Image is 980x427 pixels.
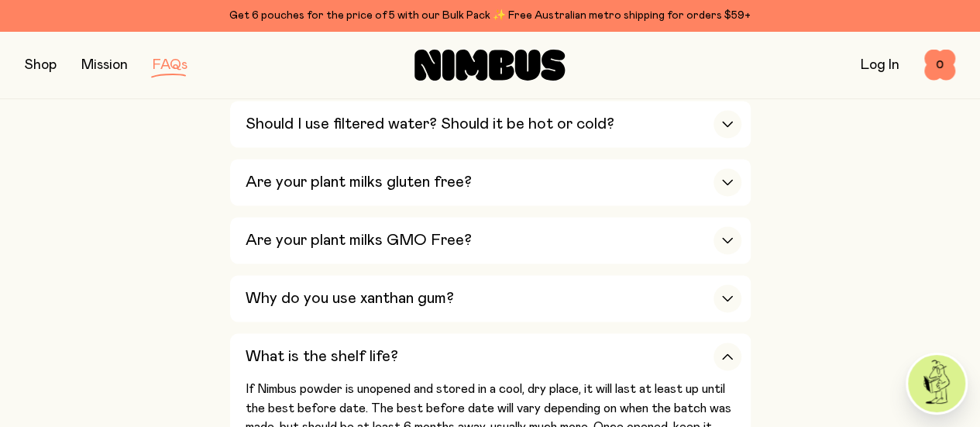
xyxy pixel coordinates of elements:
[230,275,751,322] button: Why do you use xanthan gum?
[230,101,751,147] button: Should I use filtered water? Should it be hot or cold?
[246,347,398,366] h3: What is the shelf life?
[908,355,965,412] img: agent
[861,58,899,72] a: Log In
[924,50,955,81] button: 0
[153,58,187,72] a: FAQs
[81,58,128,72] a: Mission
[246,115,614,133] h3: Should I use filtered water? Should it be hot or cold?
[230,217,751,263] button: Are your plant milks GMO Free?
[246,173,472,191] h3: Are your plant milks gluten free?
[246,231,472,250] h3: Are your plant milks GMO Free?
[246,289,454,308] h3: Why do you use xanthan gum?
[25,6,955,25] div: Get 6 pouches for the price of 5 with our Bulk Pack ✨ Free Australian metro shipping for orders $59+
[230,159,751,205] button: Are your plant milks gluten free?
